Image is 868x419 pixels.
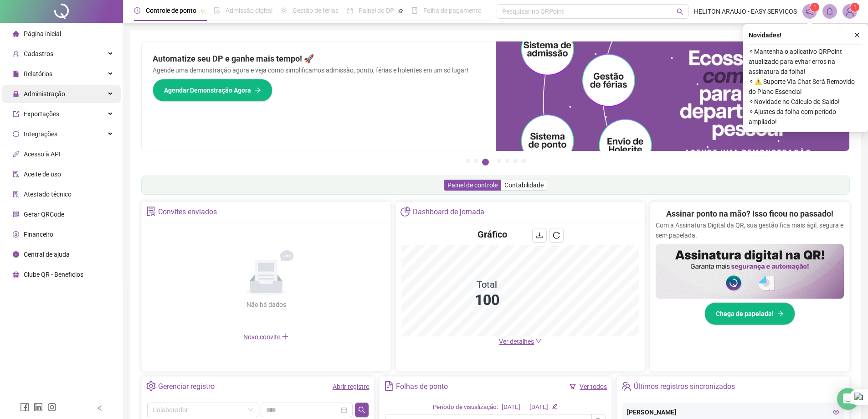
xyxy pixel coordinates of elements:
[529,403,548,412] div: [DATE]
[474,159,478,163] button: 2
[580,383,607,390] a: Ver todos
[521,159,526,163] button: 7
[401,207,410,216] span: pie-chart
[447,181,498,189] span: Painel de controle
[833,409,839,415] span: eye
[813,4,817,10] span: 1
[806,7,814,16] span: notification
[411,7,418,14] span: book
[281,7,287,14] span: sun
[396,379,448,394] div: Folhas de ponto
[398,8,403,14] span: pushpin
[24,70,52,78] span: Relatórios
[749,47,863,77] span: ⚬ Mantenha o aplicativo QRPoint atualizado para evitar erros na assinatura da folha!
[24,211,64,218] span: Gerar QRCode
[478,228,507,241] h4: Gráfico
[24,30,61,37] span: Página inicial
[13,271,19,278] span: gift
[634,379,735,394] div: Últimos registros sincronizados
[552,403,558,409] span: edit
[627,407,839,417] div: [PERSON_NAME]
[153,79,272,102] button: Agendar Demonstração Agora
[535,338,542,344] span: down
[504,181,544,189] span: Contabilidade
[243,333,289,341] span: Novo convite
[826,7,834,16] span: bell
[359,7,394,14] span: Painel do DP
[13,231,19,238] span: dollar
[153,65,485,75] p: Agende uma demonstração agora e veja como simplificamos admissão, ponto, férias e holerites em um...
[24,251,70,258] span: Central de ajuda
[13,31,19,37] span: home
[13,111,19,117] span: export
[24,231,53,238] span: Financeiro
[497,159,501,163] button: 4
[502,403,520,412] div: [DATE]
[694,6,797,16] span: HELITON ARAUJO - EASY SERVIÇOS
[13,91,19,97] span: lock
[749,97,863,107] span: ⚬ Novidade no Cálculo do Saldo!
[621,381,631,391] span: team
[347,7,353,14] span: dashboard
[656,220,844,240] p: Com a Assinatura Digital da QR, sua gestão fica mais ágil, segura e sem papelada.
[777,310,784,317] span: arrow-right
[146,381,156,391] span: setting
[13,51,19,57] span: user-add
[47,403,56,412] span: instagram
[704,302,795,325] button: Chega de papelada!
[837,388,859,410] div: Open Intercom Messenger
[413,204,484,220] div: Dashboard de jornada
[13,191,19,197] span: solution
[13,151,19,157] span: api
[553,232,560,239] span: reload
[716,309,774,319] span: Chega de papelada!
[134,7,140,14] span: clock-circle
[656,244,844,299] img: banner%2F02c71560-61a6-44d4-94b9-c8ab97240462.png
[24,191,72,198] span: Atestado técnico
[850,3,859,12] sup: Atualize o seu contato no menu Meus Dados
[749,30,781,40] span: Novidades !
[499,338,542,345] a: Ver detalhes down
[749,107,863,127] span: ⚬ Ajustes da folha com período ampliado!
[255,87,261,93] span: arrow-right
[513,159,518,163] button: 6
[358,406,365,414] span: search
[384,381,394,391] span: file-text
[20,403,29,412] span: facebook
[200,8,205,14] span: pushpin
[164,85,251,95] span: Agendar Demonstração Agora
[333,383,370,390] a: Abrir registro
[24,110,59,118] span: Exportações
[505,159,509,163] button: 5
[24,90,65,98] span: Administração
[282,333,289,340] span: plus
[853,4,857,10] span: 1
[24,171,61,178] span: Aceite de uso
[570,383,576,390] span: filter
[433,403,498,412] div: Período de visualização:
[13,251,19,258] span: info-circle
[158,379,215,394] div: Gerenciar registro
[749,77,863,97] span: ⚬ ⚠️ Suporte Via Chat Será Removido do Plano Essencial
[24,271,83,278] span: Clube QR - Beneficios
[214,7,220,14] span: file-done
[13,131,19,137] span: sync
[536,232,543,239] span: download
[13,211,19,217] span: qrcode
[13,171,19,177] span: audit
[482,159,489,166] button: 3
[293,7,339,14] span: Gestão de férias
[34,403,43,412] span: linkedin
[666,207,833,220] h2: Assinar ponto na mão? Isso ficou no passado!
[499,338,534,345] span: Ver detalhes
[158,204,217,220] div: Convites enviados
[810,3,819,12] sup: 1
[224,300,308,310] div: Não há dados
[466,159,470,163] button: 1
[24,130,57,138] span: Integrações
[423,7,482,14] span: Folha de pagamento
[843,5,857,18] img: 38156
[146,7,196,14] span: Controle de ponto
[226,7,272,14] span: Admissão digital
[13,71,19,77] span: file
